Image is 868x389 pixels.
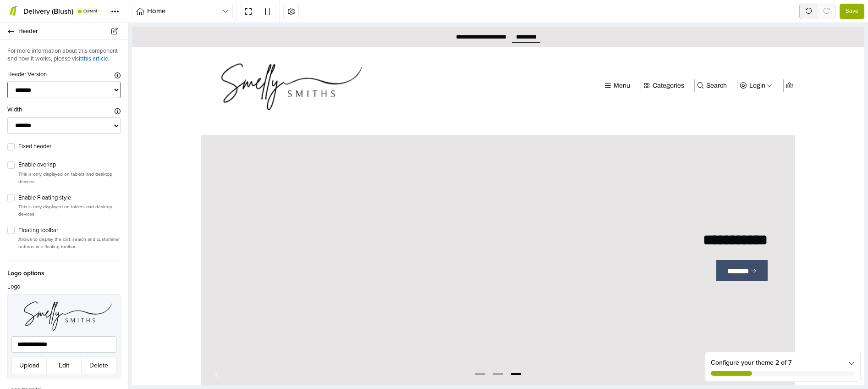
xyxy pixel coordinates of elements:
[7,106,22,115] label: Width
[7,261,121,278] span: Logo options
[11,356,47,374] button: Upload
[482,56,498,62] div: Menu
[11,298,116,333] img: LOGO.svg
[18,226,121,235] label: Floating toolbar
[18,203,121,217] p: This is only displayed on tablets and desktop devices.
[18,161,121,170] label: Enable overlap
[563,53,597,66] button: Search
[361,342,372,353] span: Go to slide 2
[574,56,595,62] div: Search
[840,4,864,19] button: Save
[379,342,390,353] span: Go to slide 3
[605,53,643,66] button: Login
[470,53,500,66] button: Menu
[23,7,73,16] span: Delivery (Blush)
[705,352,860,381] div: Configure your theme 2 of 7
[7,70,47,79] label: Header Version
[652,53,663,66] button: Cart
[18,194,121,203] label: Enable Floating style
[7,47,121,63] p: For more information about this component and how it works, please visit .
[81,356,116,374] button: Delete
[132,4,233,19] button: Home
[711,358,855,367] div: Configure your theme 2 of 7
[80,342,94,353] button: Previous slide
[521,56,552,62] div: Categories
[7,283,20,292] label: Logo
[69,32,237,87] img: Smelly Smiths
[147,6,222,17] span: Home
[46,356,82,374] button: Edit
[638,342,652,353] button: Next slide
[18,25,117,38] span: Header
[83,9,97,13] span: Current
[82,55,108,62] a: this article
[18,171,121,185] p: This is only displayed on tablets and desktop devices.
[343,342,354,353] span: Go to slide 1
[18,236,121,250] p: Allows to display the cart, search and custommer buttons in a floating toolbar.
[617,56,633,62] div: Login
[846,7,858,16] span: Save
[18,142,121,151] label: Fixed header
[509,53,554,66] button: Categories
[69,108,663,365] div: 3 / 3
